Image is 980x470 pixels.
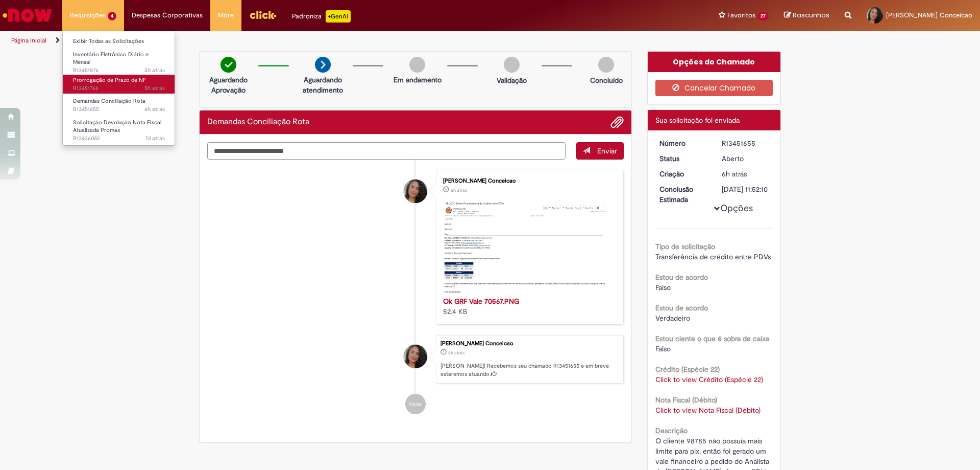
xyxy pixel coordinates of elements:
[655,116,740,125] span: Sua solicitação foi enviada
[145,135,165,142] time: 21/08/2025 12:33:45
[63,96,175,115] a: Aberto R13451655 : Demandas Conciliação Rota
[443,178,613,184] div: [PERSON_NAME] Conceicao
[218,10,234,20] span: More
[8,31,646,50] ul: Trilhas de página
[249,7,277,23] img: click_logo_yellow_360x200.png
[63,75,175,94] a: Aberto R13451766 : Prorrogação de Prazo de NF
[590,75,623,85] p: Concluído
[73,66,165,75] span: R13451876
[576,142,624,160] button: Enviar
[597,146,617,155] span: Enviar
[655,426,688,435] b: Descrição
[108,12,116,20] span: 4
[144,84,165,92] span: 5h atrás
[504,57,520,73] img: img-circle-grey.png
[62,31,175,146] ul: Requisições
[448,350,464,356] span: 6h atrás
[655,365,720,374] b: Crédito (Espécie 22)
[144,105,165,113] span: 6h atrás
[451,187,467,193] time: 27/08/2025 10:51:37
[73,51,149,66] span: Inventário Eletrônico Diário e Mensal
[73,119,161,135] span: Solicitação Devolução Nota Fiscal Atualizada Promax
[655,406,761,415] a: Click to view Nota Fiscal (Débito)
[145,135,165,142] span: 7d atrás
[207,160,624,425] ul: Histórico de tíquete
[784,11,829,20] a: Rascunhos
[655,375,763,384] a: Click to view Crédito (Espécie 22)
[73,135,165,143] span: R13436082
[722,184,769,194] div: [DATE] 11:52:10
[1,5,54,26] img: ServiceNow
[757,12,769,20] span: 27
[409,57,425,73] img: img-circle-grey.png
[655,273,708,282] b: Estou de acordo
[207,335,624,384] li: Arlene Cabral Conceicao
[655,303,708,312] b: Estou de acordo
[497,75,527,85] p: Validação
[73,84,165,93] span: R13451766
[63,49,175,71] a: Aberto R13451876 : Inventário Eletrônico Diário e Mensal
[220,57,236,73] img: check-circle-green.png
[440,362,618,378] p: [PERSON_NAME]! Recebemos seu chamado R13451655 e em breve estaremos atuando.
[598,57,614,73] img: img-circle-grey.png
[722,169,769,179] div: 27/08/2025 10:52:06
[440,341,618,347] div: [PERSON_NAME] Conceicao
[722,169,747,178] time: 27/08/2025 10:52:06
[655,242,715,251] b: Tipo de solicitação
[394,75,442,85] p: Em andamento
[63,36,175,47] a: Exibir Todas as Solicitações
[207,118,309,127] h2: Demandas Conciliação Rota Histórico de tíquete
[204,75,253,95] p: Aguardando Aprovação
[652,184,715,205] dt: Conclusão Estimada
[727,10,755,20] span: Favoritos
[655,344,671,353] span: Falso
[73,76,146,84] span: Prorrogação de Prazo de NF
[886,11,972,19] span: [PERSON_NAME] Conceicao
[610,116,624,129] button: Adicionar anexos
[404,180,427,203] div: Arlene Cabral Conceicao
[652,169,715,179] dt: Criação
[655,80,773,96] button: Cancelar Chamado
[722,138,769,148] div: R13451655
[298,75,348,95] p: Aguardando atendimento
[132,10,203,20] span: Despesas Corporativas
[70,10,106,20] span: Requisições
[326,10,351,23] p: +GenAi
[144,84,165,92] time: 27/08/2025 11:10:16
[655,334,769,343] b: Estou ciente o que é sobra de caixa
[652,153,715,164] dt: Status
[655,314,690,323] span: Verdadeiro
[144,66,165,74] span: 5h atrás
[655,283,671,292] span: Falso
[648,52,781,72] div: Opções do Chamado
[404,345,427,368] div: Arlene Cabral Conceicao
[451,187,467,193] span: 6h atrás
[722,169,747,178] span: 6h atrás
[655,252,771,261] span: Transferência de crédito entre PDVs
[73,105,165,114] span: R13451655
[11,36,46,44] a: Página inicial
[443,296,613,317] div: 52.4 KB
[655,395,717,405] b: Nota Fiscal (Débito)
[315,57,331,73] img: arrow-next.png
[443,297,519,306] a: Ok GRF Vale 70567.PNG
[793,10,829,20] span: Rascunhos
[448,350,464,356] time: 27/08/2025 10:52:06
[144,105,165,113] time: 27/08/2025 10:52:07
[144,66,165,74] time: 27/08/2025 11:26:20
[63,117,175,139] a: Aberto R13436082 : Solicitação Devolução Nota Fiscal Atualizada Promax
[73,97,145,105] span: Demandas Conciliação Rota
[292,10,351,23] div: Padroniza
[722,153,769,164] div: Aberto
[207,142,566,160] textarea: Digite sua mensagem aqui...
[652,138,715,148] dt: Número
